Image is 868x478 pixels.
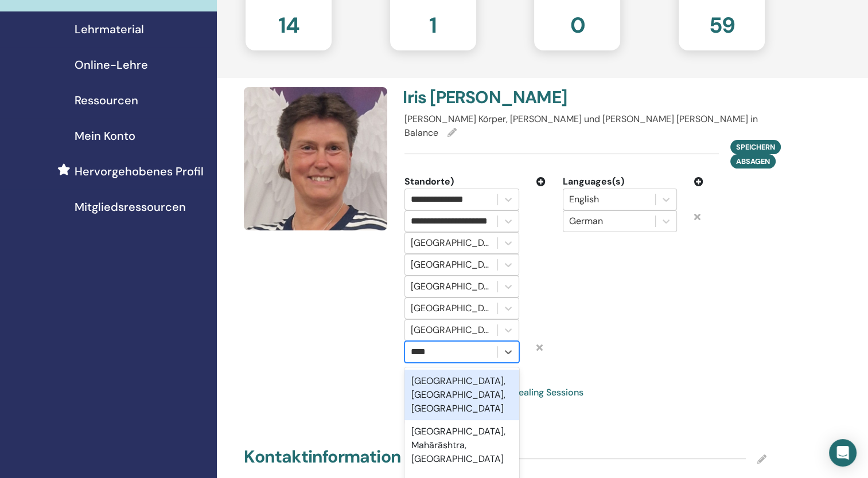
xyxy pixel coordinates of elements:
img: default.jpg [244,87,387,230]
button: Absagen [730,154,776,169]
h2: 59 [709,7,734,39]
span: Speichern [736,142,775,152]
span: Languages(s) [563,175,624,189]
h4: Kontaktinformation [244,446,401,467]
h4: Iris [PERSON_NAME] [403,87,578,108]
div: [GEOGRAPHIC_DATA], Mahārāshtra, [GEOGRAPHIC_DATA] [404,420,519,471]
button: Speichern [730,140,781,154]
span: [PERSON_NAME] Körper, [PERSON_NAME] und [PERSON_NAME] [PERSON_NAME] in Balance [404,113,758,139]
span: Online-Lehre [75,56,148,73]
h2: 14 [278,7,299,39]
h2: 1 [429,7,437,39]
span: Mein Konto [75,127,135,144]
span: Ressourcen [75,92,138,109]
span: Mitgliedsressourcen [75,198,186,216]
div: Open Intercom Messenger [829,439,857,467]
span: Standorte) [404,175,454,189]
div: [GEOGRAPHIC_DATA], [GEOGRAPHIC_DATA], [GEOGRAPHIC_DATA] [404,370,519,420]
span: Absagen [736,156,770,166]
span: Lehrmaterial [75,21,144,38]
span: Hervorgehobenes Profil [75,163,204,180]
h2: 0 [570,7,585,39]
